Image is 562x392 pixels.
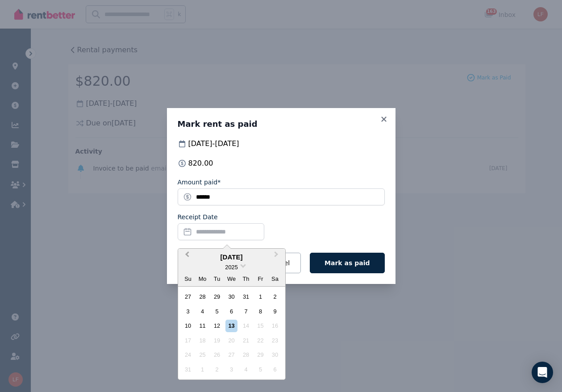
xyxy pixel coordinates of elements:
[225,320,237,332] div: Choose Wednesday, August 13th, 2025
[211,320,223,332] div: Choose Tuesday, August 12th, 2025
[182,334,194,346] div: Not available Sunday, August 17th, 2025
[269,320,281,332] div: Not available Saturday, August 16th, 2025
[211,363,223,375] div: Not available Tuesday, September 2nd, 2025
[225,363,237,375] div: Not available Wednesday, September 3rd, 2025
[178,213,218,221] label: Receipt Date
[240,305,252,317] div: Choose Thursday, August 7th, 2025
[269,291,281,303] div: Choose Saturday, August 2nd, 2025
[182,320,194,332] div: Choose Sunday, August 10th, 2025
[254,363,266,375] div: Not available Friday, September 5th, 2025
[269,363,281,375] div: Not available Saturday, September 6th, 2025
[182,291,194,303] div: Choose Sunday, July 27th, 2025
[532,362,553,383] div: Open Intercom Messenger
[182,349,194,361] div: Not available Sunday, August 24th, 2025
[225,291,237,303] div: Choose Wednesday, July 30th, 2025
[254,334,266,346] div: Not available Friday, August 22nd, 2025
[211,349,223,361] div: Not available Tuesday, August 26th, 2025
[254,320,266,332] div: Not available Friday, August 15th, 2025
[240,349,252,361] div: Not available Thursday, August 28th, 2025
[225,305,237,317] div: Choose Wednesday, August 6th, 2025
[240,363,252,375] div: Not available Thursday, September 4th, 2025
[181,290,282,377] div: month 2025-08
[178,178,221,187] label: Amount paid*
[269,334,281,346] div: Not available Saturday, August 23rd, 2025
[196,291,208,303] div: Choose Monday, July 28th, 2025
[240,273,252,285] div: Th
[254,349,266,361] div: Not available Friday, August 29th, 2025
[188,138,239,149] span: [DATE] - [DATE]
[178,119,385,129] h3: Mark rent as paid
[240,334,252,346] div: Not available Thursday, August 21st, 2025
[182,363,194,375] div: Not available Sunday, August 31st, 2025
[270,250,284,264] button: Next Month
[225,349,237,361] div: Not available Wednesday, August 27th, 2025
[196,273,208,285] div: Mo
[196,305,208,317] div: Choose Monday, August 4th, 2025
[225,273,237,285] div: We
[211,273,223,285] div: Tu
[240,291,252,303] div: Choose Thursday, July 31st, 2025
[182,305,194,317] div: Choose Sunday, August 3rd, 2025
[179,250,193,264] button: Previous Month
[211,305,223,317] div: Choose Tuesday, August 5th, 2025
[240,320,252,332] div: Not available Thursday, August 14th, 2025
[325,259,370,267] span: Mark as paid
[196,349,208,361] div: Not available Monday, August 25th, 2025
[188,158,213,169] span: 820.00
[225,334,237,346] div: Not available Wednesday, August 20th, 2025
[310,253,384,273] button: Mark as paid
[254,291,266,303] div: Choose Friday, August 1st, 2025
[196,363,208,375] div: Not available Monday, September 1st, 2025
[196,334,208,346] div: Not available Monday, August 18th, 2025
[178,252,285,263] div: [DATE]
[211,291,223,303] div: Choose Tuesday, July 29th, 2025
[269,305,281,317] div: Choose Saturday, August 9th, 2025
[196,320,208,332] div: Choose Monday, August 11th, 2025
[269,349,281,361] div: Not available Saturday, August 30th, 2025
[182,273,194,285] div: Su
[211,334,223,346] div: Not available Tuesday, August 19th, 2025
[225,264,237,271] span: 2025
[269,273,281,285] div: Sa
[254,273,266,285] div: Fr
[254,305,266,317] div: Choose Friday, August 8th, 2025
